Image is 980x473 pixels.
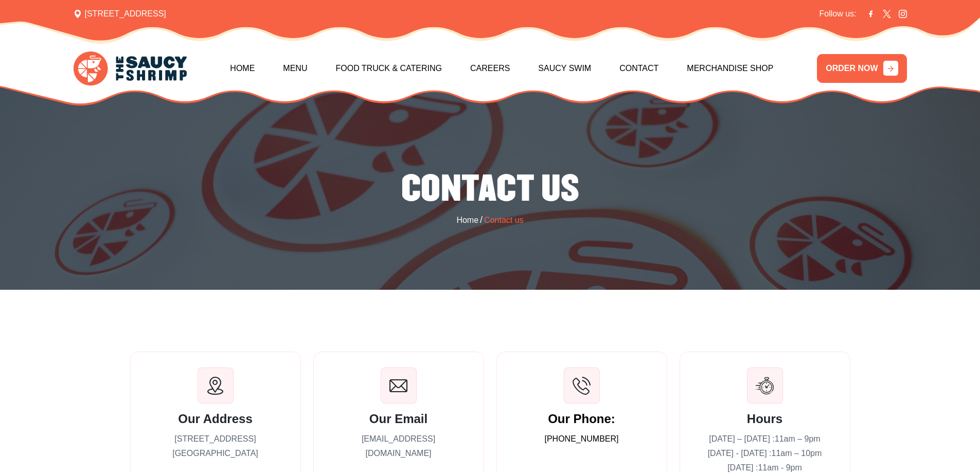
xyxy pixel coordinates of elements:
span: Follow us: [819,8,856,20]
a: Home [230,46,255,91]
span: 11am – 10pm [772,449,822,458]
a: Saucy Swim [538,46,591,91]
a: Merchandise Shop [687,46,773,91]
span: [DATE] – [DATE] : [709,434,820,443]
h3: Our Address [146,412,285,427]
p: [EMAIL_ADDRESS][DOMAIN_NAME] [329,432,468,461]
span: [STREET_ADDRESS] [74,8,166,20]
a: Menu [283,46,307,91]
span: 11am – 9pm [775,434,821,443]
span: Contact us [484,214,523,226]
span: / [480,213,483,227]
a: Careers [470,46,510,91]
p: [STREET_ADDRESS] [GEOGRAPHIC_DATA] [146,432,285,461]
a: Home [456,214,478,226]
img: logo [74,51,187,86]
a: [PHONE_NUMBER] [544,432,618,446]
h3: Hours [696,412,834,427]
span: 11am - 9pm [758,463,801,472]
h2: Contact us [8,168,972,211]
a: Food Truck & Catering [335,46,442,91]
a: ORDER NOW [817,54,906,83]
span: [DATE] : [727,463,802,472]
a: Our Phone: [548,412,615,427]
span: [DATE] - [DATE] : [708,449,822,458]
h6: Our Email [329,412,468,427]
a: Contact [619,46,658,91]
